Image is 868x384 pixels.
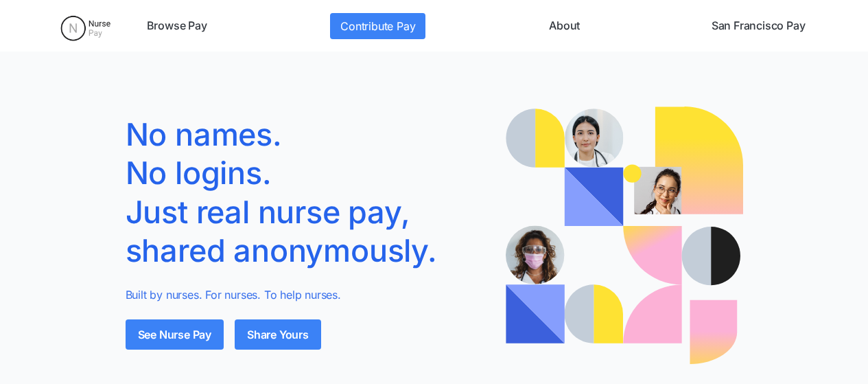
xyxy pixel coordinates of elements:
[126,286,485,303] p: Built by nurses. For nurses. To help nurses.
[141,13,213,39] a: Browse Pay
[506,106,743,364] img: Illustration of a nurse with speech bubbles showing real pay quotes
[543,13,585,39] a: About
[126,115,485,270] h1: No names. No logins. Just real nurse pay, shared anonymously.
[706,13,811,39] a: San Francisco Pay
[330,13,425,39] a: Contribute Pay
[235,319,321,350] a: Share Yours
[126,319,224,350] a: See Nurse Pay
